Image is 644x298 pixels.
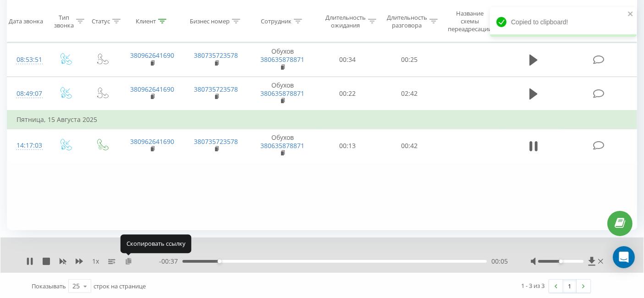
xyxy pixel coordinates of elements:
div: 08:49:07 [17,85,37,103]
a: 380962641690 [130,85,174,94]
div: Длительность ожидания [325,13,366,29]
div: Название схемы переадресации [448,10,492,33]
a: 380635878871 [260,55,304,64]
a: 380735723578 [194,85,238,94]
span: 1 x [92,257,99,266]
div: Accessibility label [218,259,221,263]
td: Обухов [248,129,317,163]
a: 380735723578 [194,137,238,146]
div: Статус [92,17,110,25]
td: Обухов [248,77,317,110]
a: 380962641690 [130,137,174,146]
div: Дата звонка [9,17,43,25]
div: Скопировать ссылку [121,235,192,253]
td: 00:13 [317,129,378,163]
a: 1 [563,280,577,292]
span: 00:05 [491,257,508,266]
div: Open Intercom Messenger [613,246,635,268]
td: 02:42 [379,77,440,110]
div: Длительность разговора [387,13,427,29]
a: 380735723578 [194,51,238,60]
a: 380962641690 [130,51,174,60]
td: 00:34 [317,43,378,77]
span: - 00:37 [159,257,182,266]
td: Пятница, 15 Августа 2025 [7,110,637,129]
span: строк на странице [94,282,146,290]
td: 00:42 [379,129,440,163]
td: 00:22 [317,77,378,110]
a: 380635878871 [260,141,304,150]
span: Показывать [32,282,66,290]
div: 08:53:51 [17,51,37,69]
td: 00:25 [379,43,440,77]
div: 1 - 3 из 3 [521,281,545,290]
div: Бизнес номер [190,17,230,25]
div: 14:17:03 [17,137,37,155]
div: Сотрудник [261,17,292,25]
div: Клиент [136,17,156,25]
td: Обухов [248,43,317,77]
a: 380635878871 [260,89,304,98]
div: 25 [72,281,80,291]
div: Accessibility label [559,259,563,263]
div: Тип звонка [54,13,74,29]
div: Copied to clipboard! [490,7,637,37]
button: close [627,10,634,19]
